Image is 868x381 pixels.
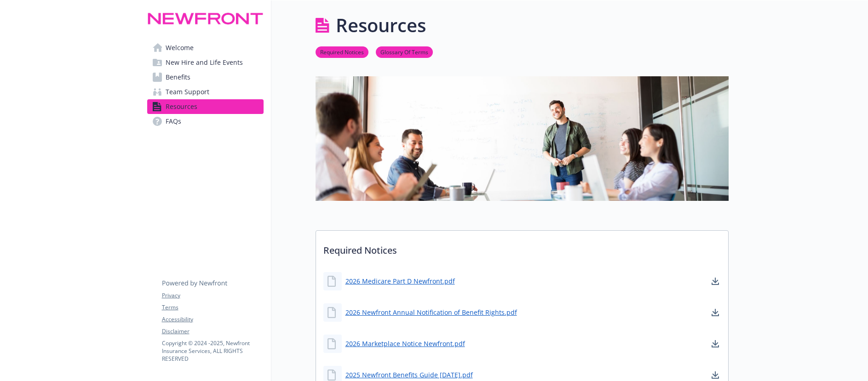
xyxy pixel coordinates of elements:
[162,303,263,312] a: Terms
[166,40,194,55] span: Welcome
[710,338,721,349] a: download document
[162,327,263,336] a: Disclaimer
[376,47,433,56] a: Glossary Of Terms
[147,85,264,99] a: Team Support
[316,76,729,200] img: resources page banner
[710,276,721,287] a: download document
[147,55,264,70] a: New Hire and Life Events
[710,307,721,318] a: download document
[345,370,473,380] a: 2025 Newfront Benefits Guide [DATE].pdf
[166,99,197,114] span: Resources
[345,276,455,286] a: 2026 Medicare Part D Newfront.pdf
[162,339,263,363] p: Copyright © 2024 - 2025 , Newfront Insurance Services, ALL RIGHTS RESERVED
[345,339,465,348] a: 2026 Marketplace Notice Newfront.pdf
[316,47,368,56] a: Required Notices
[166,85,209,99] span: Team Support
[316,231,728,265] p: Required Notices
[336,11,426,39] h1: Resources
[710,370,721,381] a: download document
[166,70,190,85] span: Benefits
[147,114,264,129] a: FAQs
[147,70,264,85] a: Benefits
[166,55,243,70] span: New Hire and Life Events
[147,99,264,114] a: Resources
[162,291,263,300] a: Privacy
[147,40,264,55] a: Welcome
[345,307,517,317] a: 2026 Newfront Annual Notification of Benefit Rights.pdf
[166,114,181,129] span: FAQs
[162,315,263,324] a: Accessibility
